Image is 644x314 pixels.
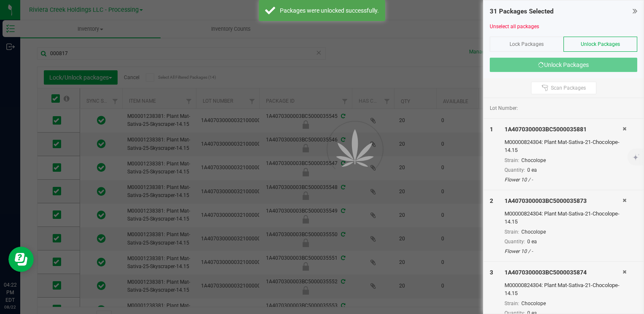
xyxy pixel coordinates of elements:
span: 2 [490,197,493,204]
span: Strain: [504,301,519,306]
button: Scan Packages [531,82,596,94]
span: Unlock Packages [581,41,620,47]
span: Quantity: [504,239,525,245]
div: M00000824304: Plant Mat-Sativa-21-Chocolope-14.15 [504,210,623,226]
span: Quantity: [504,167,525,173]
span: Scan Packages [551,85,586,91]
a: Unselect all packages [490,24,539,29]
span: Chocolope [521,157,546,163]
span: 0 ea [527,167,537,173]
span: Chocolope [521,301,546,306]
button: Unlock Packages [490,58,637,72]
span: Chocolope [521,229,546,235]
span: 3 [490,269,493,276]
div: Packages were unlocked successfully. [280,6,379,15]
span: 0 ea [527,239,537,245]
span: 1 [490,126,493,133]
div: Flower 10 / - [504,176,623,184]
div: 1A4070300003BC5000035881 [504,125,623,134]
span: Strain: [504,229,519,235]
span: Lot Number: [490,104,518,112]
div: M00000824304: Plant Mat-Sativa-21-Chocolope-14.15 [504,281,623,298]
div: M00000824304: Plant Mat-Sativa-21-Chocolope-14.15 [504,138,623,154]
div: 1A4070300003BC5000035874 [504,268,623,277]
span: Strain: [504,157,519,163]
div: Flower 10 / - [504,247,623,255]
iframe: Resource center [8,247,34,272]
div: 1A4070300003BC5000035873 [504,197,623,205]
span: Lock Packages [510,41,544,47]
